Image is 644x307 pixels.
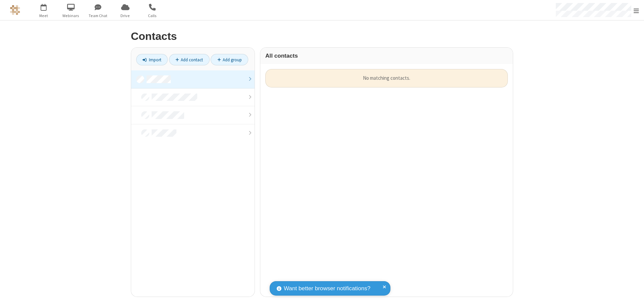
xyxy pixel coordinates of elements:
[86,13,111,19] span: Team Chat
[169,54,210,65] a: Add contact
[10,5,20,15] img: QA Selenium DO NOT DELETE OR CHANGE
[284,284,370,293] span: Want better browser notifications?
[265,53,508,59] h3: All contacts
[58,13,84,19] span: Webinars
[211,54,248,65] a: Add group
[31,13,56,19] span: Meet
[113,13,138,19] span: Drive
[265,69,508,87] div: No matching contacts.
[140,13,165,19] span: Calls
[260,64,513,297] div: grid
[131,30,513,42] h2: Contacts
[136,54,168,65] a: Import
